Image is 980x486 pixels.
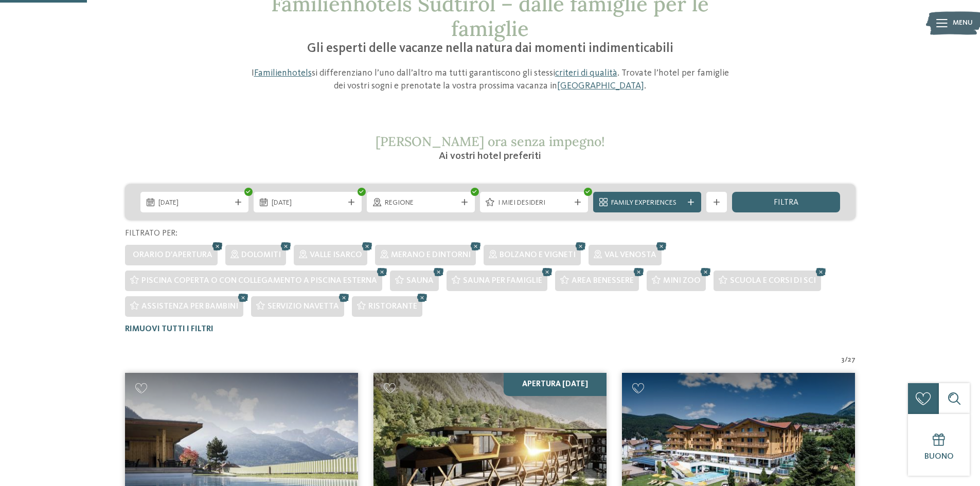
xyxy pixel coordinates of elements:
a: criteri di qualità [555,68,617,78]
span: Merano e dintorni [391,251,471,259]
span: 3 [841,355,845,365]
span: Orario d'apertura [133,251,212,259]
span: Ai vostri hotel preferiti [439,151,541,161]
span: Dolomiti [241,251,281,259]
span: Ristorante [368,302,417,311]
a: [GEOGRAPHIC_DATA] [557,81,644,91]
span: Piscina coperta o con collegamento a piscina esterna [141,277,377,285]
span: [DATE] [272,198,344,208]
span: Bolzano e vigneti [500,251,576,259]
span: I miei desideri [498,198,570,208]
span: Sauna per famiglie [463,277,542,285]
span: Scuola e corsi di sci [730,277,816,285]
span: Family Experiences [611,198,683,208]
span: Area benessere [572,277,634,285]
span: 27 [848,355,856,365]
span: Valle Isarco [310,251,362,259]
span: Sauna [406,277,434,285]
span: filtra [774,199,798,207]
p: I si differenziano l’uno dall’altro ma tutti garantiscono gli stessi . Trovate l’hotel per famigl... [246,67,735,93]
span: Assistenza per bambini [141,302,238,311]
span: Rimuovi tutti i filtri [125,325,213,333]
span: Servizio navetta [268,302,339,311]
span: [DATE] [158,198,230,208]
span: / [845,355,848,365]
span: Filtrato per: [125,229,177,238]
span: Val Venosta [604,251,656,259]
a: Familienhotels [254,68,312,78]
span: Buono [924,453,954,461]
span: [PERSON_NAME] ora senza impegno! [376,133,605,150]
a: Buono [908,414,970,476]
span: Regione [385,198,457,208]
span: Mini zoo [663,277,701,285]
span: Gli esperti delle vacanze nella natura dai momenti indimenticabili [307,42,673,55]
